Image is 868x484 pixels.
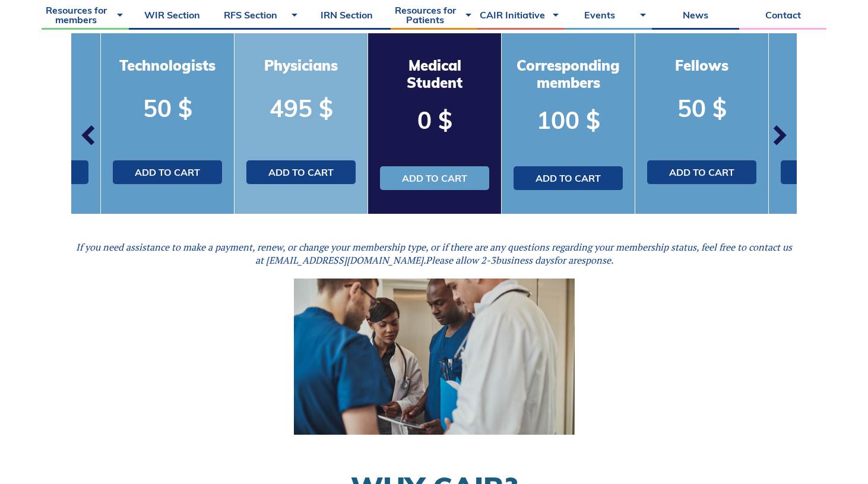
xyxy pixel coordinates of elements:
h3: Corresponding members [514,57,623,91]
p: 50 $ [113,91,222,125]
p: 0 $ [380,103,489,137]
i: Please allow 2 [426,254,486,267]
a: Add to cart [113,160,222,184]
h3: Fellows [647,57,756,74]
i: business days [496,254,554,267]
p: 495 $ [246,91,356,125]
a: Add to cart [380,166,489,190]
h3: Physicians [246,57,356,74]
em: If you need assistance to make a payment, renew, or change your membership type, or if there are ... [76,241,792,267]
span: -3 for a [426,254,613,267]
h3: Medical Student [380,57,489,91]
h3: Technologists [113,57,222,74]
i: response. [573,254,613,267]
a: Add to cart [514,166,623,190]
p: 50 $ [647,91,756,125]
a: Add to cart [647,160,756,184]
p: 100 $ [514,103,623,137]
a: Add to cart [246,160,356,184]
